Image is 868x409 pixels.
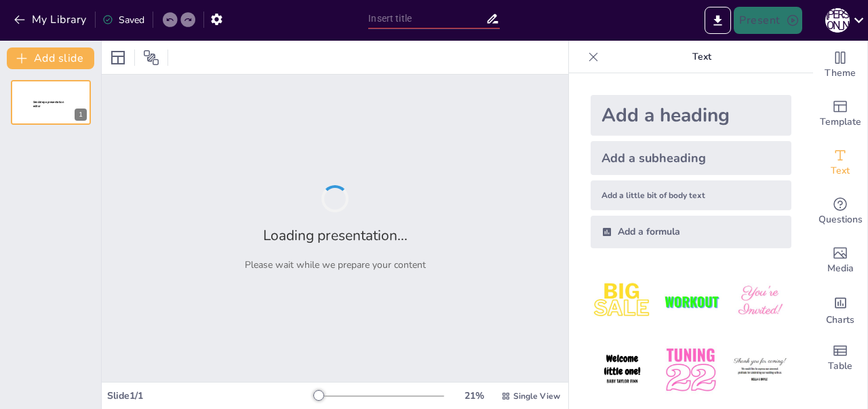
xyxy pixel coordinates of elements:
[820,115,861,130] span: Template
[659,338,722,402] img: 5.jpeg
[813,41,867,90] div: Change the overall theme
[813,187,867,236] div: Get real-time input from your audience
[813,138,867,187] div: Add text boxes
[813,334,867,383] div: Add a table
[591,216,791,248] div: Add a formula
[591,270,654,333] img: 1.jpeg
[143,50,159,66] span: Position
[818,212,863,227] span: Questions
[11,80,91,125] div: 1
[813,285,867,334] div: Add charts and graphs
[107,47,129,69] div: Layout
[591,95,791,136] div: Add a heading
[728,338,791,402] img: 6.jpeg
[826,313,854,328] span: Charts
[591,338,654,402] img: 4.jpeg
[513,391,560,402] span: Single View
[368,9,485,28] input: Insert title
[734,7,802,34] button: Present
[825,7,850,34] button: Д [PERSON_NAME]
[107,389,314,402] div: Slide 1 / 1
[825,8,850,33] div: Д [PERSON_NAME]
[813,236,867,285] div: Add images, graphics, shapes or video
[75,109,87,121] div: 1
[458,389,490,402] div: 21 %
[659,270,722,333] img: 2.jpeg
[263,226,408,245] h2: Loading presentation...
[245,258,426,271] p: Please wait while we prepare your content
[10,9,92,31] button: My Library
[705,7,731,34] button: Export to PowerPoint
[33,100,64,108] span: Sendsteps presentation editor
[831,163,850,178] span: Text
[102,14,144,26] div: Saved
[827,261,854,276] span: Media
[7,47,94,69] button: Add slide
[591,141,791,175] div: Add a subheading
[828,359,852,374] span: Table
[591,180,791,210] div: Add a little bit of body text
[825,66,856,81] span: Theme
[728,270,791,333] img: 3.jpeg
[604,41,800,73] p: Text
[813,90,867,138] div: Add ready made slides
